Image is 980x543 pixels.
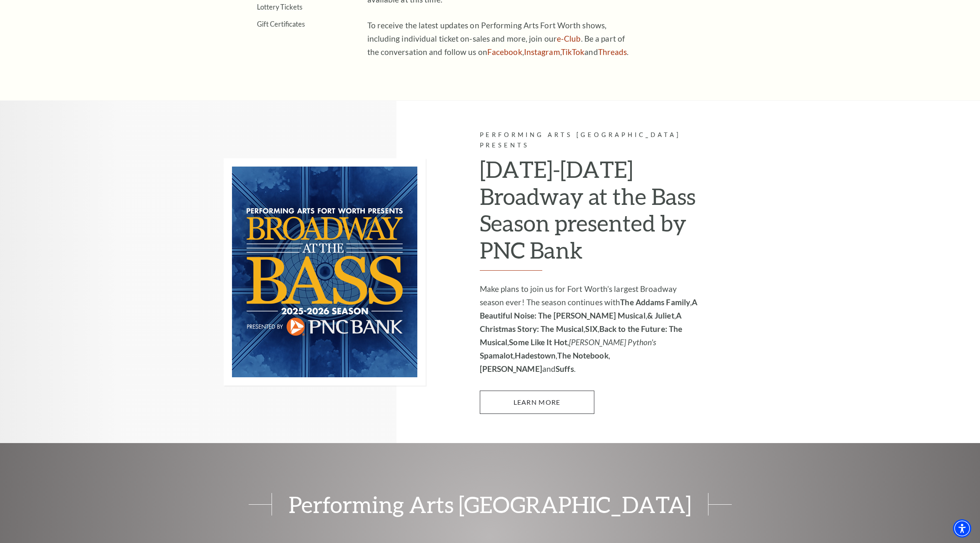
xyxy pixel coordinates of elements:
a: Instagram - open in a new tab [524,47,560,57]
strong: & Juliet [647,311,674,320]
strong: A Beautiful Noise: The [PERSON_NAME] Musical [480,297,698,320]
p: To receive the latest updates on Performing Arts Fort Worth shows, including individual ticket on... [367,19,638,59]
strong: Back to the Future: The Musical [480,324,683,347]
strong: [PERSON_NAME] [480,364,542,374]
strong: A Christmas Story: The Musical [480,311,681,334]
span: Performing Arts [GEOGRAPHIC_DATA] [272,493,708,516]
strong: Hadestown [515,351,556,360]
div: Accessibility Menu [953,519,971,538]
a: e-Club [557,34,581,43]
a: Gift Certificates [257,20,305,28]
strong: Some Like It Hot [509,337,567,347]
em: [PERSON_NAME] Python's [569,337,656,347]
h2: [DATE]-[DATE] Broadway at the Bass Season presented by PNC Bank [480,156,703,271]
p: Performing Arts [GEOGRAPHIC_DATA] Presents [480,130,703,151]
strong: SIX [585,324,597,334]
a: Facebook - open in a new tab [487,47,522,57]
strong: The Notebook [557,351,608,360]
a: Lottery Tickets [257,3,302,11]
a: Learn More 2025-2026 Broadway at the Bass Season presented by PNC Bank [480,391,594,414]
strong: Spamalot [480,351,514,360]
a: TikTok - open in a new tab [561,47,585,57]
a: Threads - open in a new tab [598,47,627,57]
img: Performing Arts Fort Worth Presents [224,158,426,386]
p: Make plans to join us for Fort Worth’s largest Broadway season ever! The season continues with , ... [480,282,703,376]
strong: Suffs [556,364,574,374]
strong: The Addams Family [620,297,690,307]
